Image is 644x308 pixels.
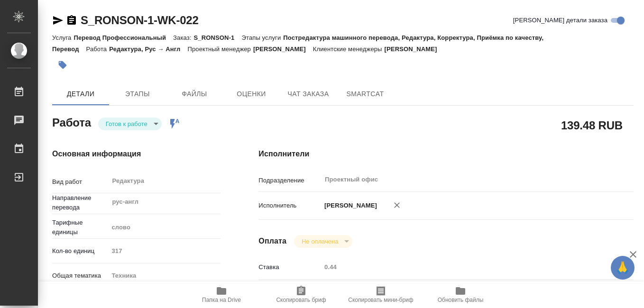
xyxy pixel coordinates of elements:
[513,16,607,25] span: [PERSON_NAME] детали заказа
[172,88,217,100] span: Файлы
[261,281,341,308] button: Скопировать бриф
[58,88,103,100] span: Детали
[313,45,385,53] p: Клиентские менеджеры
[321,201,377,210] p: [PERSON_NAME]
[229,88,274,100] span: Оценки
[81,14,199,27] a: S_RONSON-1-WK-022
[86,45,110,53] p: Работа
[611,256,635,280] button: 🙏
[109,45,187,53] p: Редактура, Рус → Англ
[253,45,313,53] p: [PERSON_NAME]
[202,297,241,303] span: Папка на Drive
[194,34,242,41] p: S_RONSON-1
[52,271,108,281] p: Общая тематика
[561,117,623,133] h2: 139.48 RUB
[52,54,73,75] button: Добавить тэг
[52,246,108,256] p: Кол-во единиц
[241,34,283,41] p: Этапы услуги
[258,201,321,210] p: Исполнитель
[258,263,321,272] p: Ставка
[342,88,388,100] span: SmartCat
[108,268,221,284] div: Техника
[52,34,74,41] p: Услуга
[52,218,108,237] p: Тарифные единицы
[421,281,500,308] button: Обновить файлы
[108,219,221,236] div: слово
[321,260,602,274] input: Пустое поле
[182,281,261,308] button: Папка на Drive
[299,237,341,245] button: Не оплачена
[438,297,484,303] span: Обновить файлы
[386,195,407,216] button: Удалить исполнителя
[74,34,173,41] p: Перевод Профессиональный
[52,148,221,160] h4: Основная информация
[173,34,193,41] p: Заказ:
[258,176,321,185] p: Подразделение
[66,15,77,26] button: Скопировать ссылку
[52,113,91,130] h2: Работа
[348,297,413,303] span: Скопировать мини-бриф
[258,148,634,160] h4: Исполнители
[52,193,108,212] p: Направление перевода
[294,235,352,248] div: Готов к работе
[52,177,108,187] p: Вид работ
[285,88,331,100] span: Чат заказа
[341,281,421,308] button: Скопировать мини-бриф
[187,45,253,53] p: Проектный менеджер
[52,15,64,26] button: Скопировать ссылку для ЯМессенджера
[115,88,160,100] span: Этапы
[108,244,221,258] input: Пустое поле
[276,297,326,303] span: Скопировать бриф
[52,34,543,53] p: Постредактура машинного перевода, Редактура, Корректура, Приёмка по качеству, Перевод
[98,118,162,130] div: Готов к работе
[103,120,150,128] button: Готов к работе
[615,258,631,278] span: 🙏
[258,236,286,247] h4: Оплата
[385,45,444,53] p: [PERSON_NAME]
